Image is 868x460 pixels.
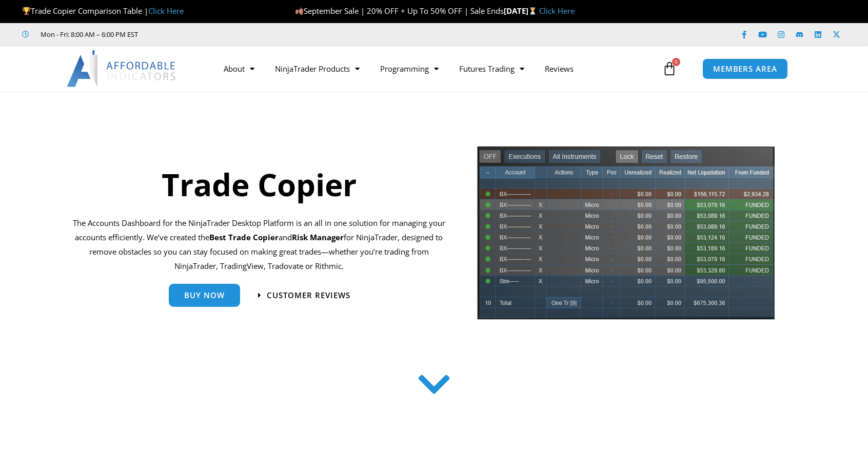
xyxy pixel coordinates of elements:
[295,7,303,15] img: 🍂
[213,57,265,80] a: About
[152,29,306,39] iframe: Customer reviews powered by Trustpilot
[449,57,535,80] a: Futures Trading
[258,291,350,299] a: Customer Reviews
[672,58,680,66] span: 0
[67,50,177,87] img: LogoAI | Affordable Indicators – NinjaTrader
[647,54,692,83] a: 0
[702,58,788,79] a: MEMBERS AREA
[38,28,138,40] span: Mon - Fri: 8:00 AM – 6:00 PM EST
[529,7,537,15] img: ⏳
[535,57,584,80] a: Reviews
[539,6,575,16] a: Click Here
[267,291,350,299] span: Customer Reviews
[295,6,504,16] span: September Sale | 20% OFF + Up To 50% OFF | Sale Ends
[209,232,279,242] b: Best Trade Copier
[476,145,776,328] img: tradecopier | Affordable Indicators – NinjaTrader
[370,57,449,80] a: Programming
[169,284,240,307] a: Buy Now
[23,7,30,15] img: 🏆
[148,6,184,16] a: Click Here
[22,6,184,16] span: Trade Copier Comparison Table |
[504,6,539,16] strong: [DATE]
[72,163,445,206] h1: Trade Copier
[72,216,445,273] p: The Accounts Dashboard for the NinjaTrader Desktop Platform is an all in one solution for managin...
[265,57,370,80] a: NinjaTrader Products
[292,232,344,242] strong: Risk Manager
[713,65,777,73] span: MEMBERS AREA
[184,291,225,299] span: Buy Now
[213,57,660,80] nav: Menu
